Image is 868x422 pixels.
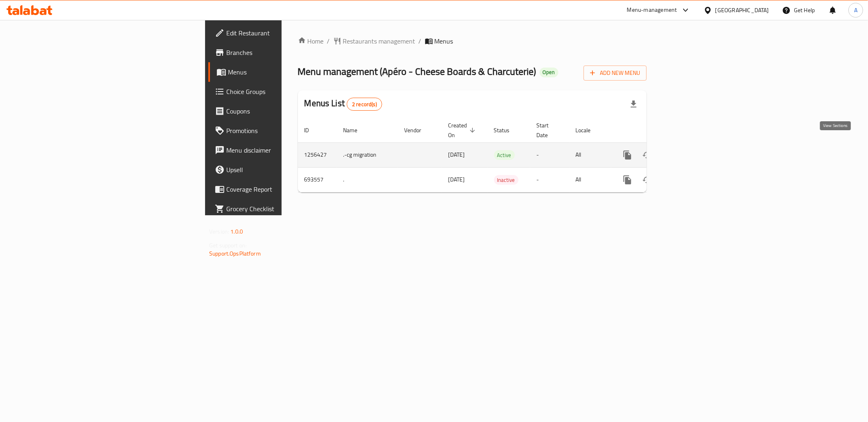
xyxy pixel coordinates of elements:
span: Get support on: [209,240,247,251]
div: Menu-management [627,5,677,15]
span: Grocery Checklist [226,204,343,214]
button: more [618,145,637,165]
table: enhanced table [298,118,702,192]
span: Branches [226,48,343,57]
button: more [618,170,637,190]
span: 1.0.0 [230,226,243,237]
th: Actions [611,118,702,143]
a: Grocery Checklist [208,199,350,219]
span: [DATE] [448,149,465,160]
nav: breadcrumb [298,36,647,46]
a: Menu disclaimer [208,140,350,160]
span: Status [494,125,520,135]
span: Edit Restaurant [226,28,343,38]
span: Name [343,125,368,135]
span: A [854,6,857,15]
span: [DATE] [448,174,465,185]
td: - [530,142,569,167]
div: Total records count [347,98,382,111]
a: Restaurants management [333,36,415,46]
span: 2 record(s) [347,101,382,108]
span: Version: [209,226,229,237]
a: Coverage Report [208,179,350,199]
span: Open [540,69,558,76]
span: Menu management ( Apéro - Cheese Boards & Charcuterie ) [298,62,536,81]
span: ID [304,125,320,135]
td: All [569,167,611,192]
td: All [569,142,611,167]
span: Active [494,151,515,160]
span: Promotions [226,126,343,136]
span: Menus [228,67,343,77]
span: Created On [448,120,478,140]
span: Locale [576,125,601,135]
span: Inactive [494,175,518,185]
a: Support.OpsPlatform [209,248,261,259]
button: Change Status [637,145,657,165]
td: - [530,167,569,192]
div: Export file [624,94,643,114]
button: Change Status [637,170,657,190]
span: Coupons [226,106,343,116]
span: Start Date [537,120,560,140]
span: Restaurants management [343,36,415,46]
a: Coupons [208,101,350,121]
a: Menus [208,62,350,82]
div: [GEOGRAPHIC_DATA] [715,6,769,15]
button: Add New Menu [584,66,647,81]
li: / [419,36,422,46]
td: .-cg migration [337,142,398,167]
a: Choice Groups [208,82,350,101]
span: Choice Groups [226,87,343,96]
td: . [337,167,398,192]
span: Menu disclaimer [226,145,343,155]
span: Vendor [404,125,432,135]
h2: Menus List [304,97,382,111]
a: Edit Restaurant [208,23,350,43]
a: Branches [208,43,350,62]
a: Upsell [208,160,350,179]
span: Coverage Report [226,184,343,194]
a: Promotions [208,121,350,140]
span: Add New Menu [590,68,640,78]
span: Upsell [226,165,343,175]
div: Open [540,68,558,77]
span: Menus [435,36,453,46]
